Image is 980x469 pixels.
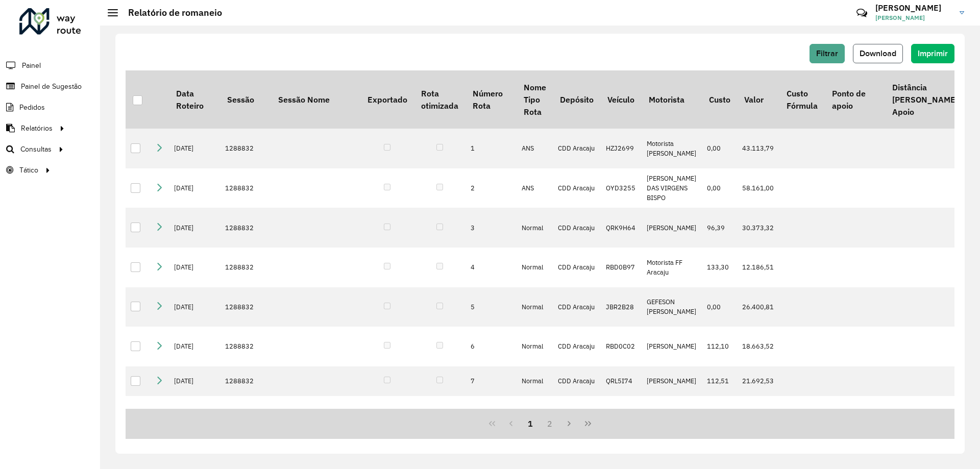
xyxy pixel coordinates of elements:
th: Data Roteiro [169,70,220,129]
td: OYD3255 [601,168,642,208]
span: Painel de Sugestão [21,81,82,92]
td: 112,51 [702,366,737,396]
td: [DATE] [169,327,220,366]
a: Contato Rápido [851,2,873,24]
th: Ponto de apoio [825,70,885,129]
button: Imprimir [911,44,954,63]
td: Normal [517,396,553,436]
td: 4 [465,248,517,287]
th: Sessão Nome [271,70,360,129]
span: Relatórios [21,123,53,134]
th: Rota otimizada [414,70,465,129]
td: 1288832 [220,248,271,287]
td: Motorista FF Aracaju [642,248,702,287]
td: [DATE] [169,366,220,396]
td: QRK9H64 [601,208,642,248]
td: 1288832 [220,129,271,168]
span: [PERSON_NAME] [875,13,952,22]
td: [PERSON_NAME] DAS VIRGENS BISPO [642,168,702,208]
td: Normal [517,287,553,327]
td: ANS [517,129,553,168]
td: JBR2B28 [601,287,642,327]
td: HZJ2699 [601,129,642,168]
th: Nome Tipo Rota [517,70,553,129]
th: Veículo [601,70,642,129]
td: Motorista [PERSON_NAME] [642,129,702,168]
td: CDD Aracaju [553,396,600,436]
th: Depósito [553,70,600,129]
th: Número Rota [465,70,517,129]
td: RBD0C02 [601,327,642,366]
td: 1288832 [220,396,271,436]
td: CDD Aracaju [553,248,600,287]
td: 3 [465,208,517,248]
td: QRL5I74 [601,366,642,396]
td: [DATE] [169,287,220,327]
td: 1288832 [220,168,271,208]
td: 7 [465,366,517,396]
td: 133,30 [702,248,737,287]
td: CDD Aracaju [553,287,600,327]
td: [DATE] [169,208,220,248]
td: 6 [465,327,517,366]
td: 58.161,00 [737,168,779,208]
td: 112,10 [702,327,737,366]
td: 1288832 [220,327,271,366]
td: [PERSON_NAME] [642,366,702,396]
button: Filtrar [810,44,845,63]
button: Download [853,44,903,63]
td: 26.400,81 [737,287,779,327]
th: Motorista [642,70,702,129]
th: Valor [737,70,779,129]
span: Consultas [20,144,52,155]
td: CDD Aracaju [553,129,600,168]
h3: [PERSON_NAME] [875,3,952,13]
td: 1288832 [220,287,271,327]
td: 96,39 [702,208,737,248]
h2: Relatório de romaneio [118,7,222,18]
td: Normal [517,248,553,287]
td: CDD Aracaju [553,208,600,248]
span: Download [860,49,896,58]
td: 30.373,32 [737,208,779,248]
td: [PERSON_NAME] [642,208,702,248]
span: Painel [22,60,41,71]
th: Exportado [360,70,414,129]
button: Next Page [559,414,579,433]
th: Distância [PERSON_NAME] Apoio [885,70,965,129]
td: Normal [517,327,553,366]
td: 18.663,52 [737,327,779,366]
td: CDD Aracaju [553,366,600,396]
button: Last Page [578,414,598,433]
td: 0,00 [702,287,737,327]
td: 1288832 [220,366,271,396]
td: 0,00 [702,129,737,168]
td: CDD Aracaju [553,168,600,208]
th: Custo Fórmula [779,70,824,129]
th: Sessão [220,70,271,129]
td: CDD Aracaju [553,327,600,366]
span: Pedidos [19,102,45,113]
span: Tático [19,165,38,176]
td: 2 [465,168,517,208]
td: 12.186,51 [737,248,779,287]
td: 1288832 [220,208,271,248]
td: GEFESON [PERSON_NAME] [642,287,702,327]
td: Normal [517,366,553,396]
td: [PERSON_NAME] [642,396,702,436]
span: Imprimir [918,49,948,58]
td: RBD0B97 [601,248,642,287]
td: QRK9H62 [601,396,642,436]
td: 5 [465,287,517,327]
td: 8 [465,396,517,436]
td: [DATE] [169,396,220,436]
td: 0,00 [702,168,737,208]
span: Filtrar [816,49,838,58]
td: 43.113,79 [737,129,779,168]
td: [DATE] [169,248,220,287]
td: [DATE] [169,168,220,208]
td: [DATE] [169,129,220,168]
button: 2 [540,414,559,433]
td: 1 [465,129,517,168]
td: ANS [517,168,553,208]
